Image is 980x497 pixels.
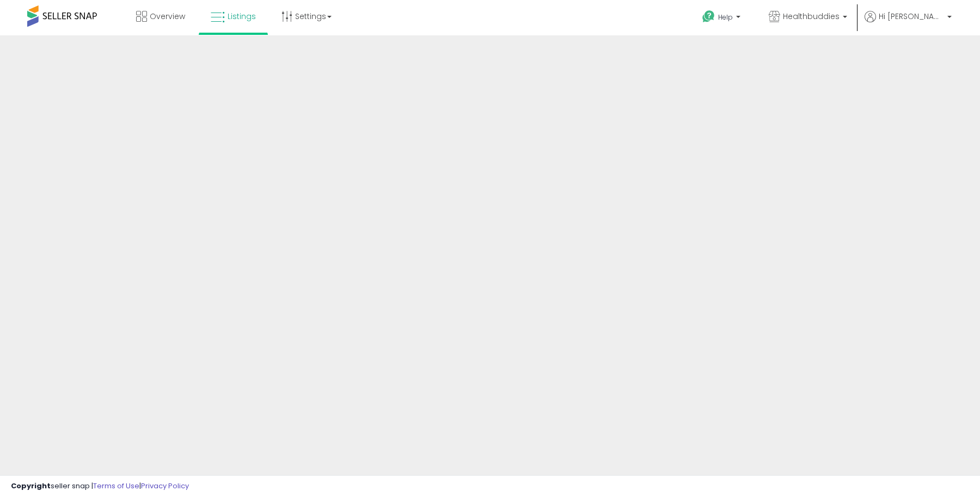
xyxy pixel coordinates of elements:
a: Hi [PERSON_NAME] [865,11,952,35]
i: Get Help [702,10,715,23]
div: seller snap | | [11,481,189,492]
span: Help [718,13,733,22]
a: Help [694,2,751,35]
span: Hi [PERSON_NAME] [879,11,944,22]
strong: Copyright [11,481,51,491]
a: Terms of Use [93,481,139,491]
a: Privacy Policy [141,481,189,491]
span: Healthbuddies [783,11,840,22]
span: Overview [150,11,185,22]
span: Listings [228,11,256,22]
